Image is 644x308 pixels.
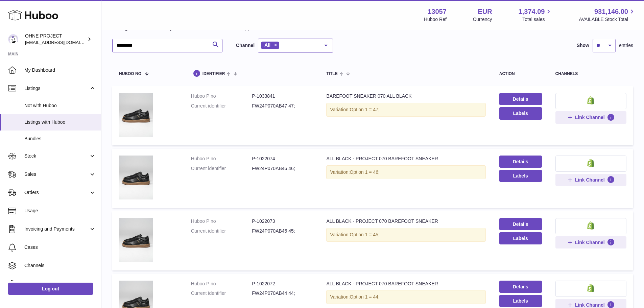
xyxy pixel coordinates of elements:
span: Option 1 = 44; [350,294,380,300]
a: Details [499,93,542,105]
div: action [499,72,542,76]
div: Currency [473,16,492,23]
div: Variation: [326,290,485,304]
span: Listings [24,85,89,92]
strong: EUR [478,7,492,16]
span: Link Channel [575,177,605,183]
dd: P-1022073 [252,218,313,224]
span: entries [619,42,633,49]
span: Option 1 = 45; [350,232,380,237]
div: BAREFOOT SNEAKER 070 ALL BLACK [326,93,485,99]
span: Link Channel [575,114,605,120]
div: ALL BLACK - PROJECT 070 BAREFOOT SNEAKER [326,156,485,162]
span: Option 1 = 47; [350,107,380,112]
div: Variation: [326,103,485,117]
dt: Current identifier [191,103,252,109]
div: Variation: [326,165,485,179]
dt: Huboo P no [191,218,252,224]
img: ALL BLACK - PROJECT 070 BAREFOOT SNEAKER [119,218,153,262]
div: channels [555,72,626,76]
span: Usage [24,208,96,214]
img: shopify-small.png [587,284,594,292]
a: Details [499,218,542,230]
dd: P-1022072 [252,281,313,287]
span: Listings with Huboo [24,119,96,125]
img: ALL BLACK - PROJECT 070 BAREFOOT SNEAKER [119,156,153,199]
img: shopify-small.png [587,96,594,104]
button: Labels [499,170,542,182]
label: Show [577,42,589,49]
span: Link Channel [575,239,605,245]
span: Total sales [522,16,552,23]
img: internalAdmin-13057@internal.huboo.com [8,34,18,44]
dt: Huboo P no [191,281,252,287]
span: Link Channel [575,302,605,308]
a: 1,374.09 Total sales [519,7,553,23]
button: Labels [499,107,542,119]
dt: Current identifier [191,228,252,234]
span: Orders [24,189,89,196]
span: title [326,72,337,76]
span: All [264,42,270,48]
span: Cases [24,244,96,251]
span: [EMAIL_ADDRESS][DOMAIN_NAME] [25,40,99,45]
a: Details [499,156,542,168]
button: Link Channel [555,236,626,248]
dd: FW24P070AB45 45; [252,228,313,234]
a: Details [499,281,542,293]
label: Channel [236,42,255,49]
span: Option 1 = 46; [350,169,380,175]
span: Invoicing and Payments [24,226,89,232]
span: Settings [24,281,96,287]
img: shopify-small.png [587,221,594,230]
span: Channels [24,262,96,269]
span: Stock [24,153,89,159]
dt: Current identifier [191,165,252,172]
dd: P-1033841 [252,93,313,99]
button: Link Channel [555,111,626,123]
span: Not with Huboo [24,102,96,109]
div: ALL BLACK - PROJECT 070 BAREFOOT SNEAKER [326,281,485,287]
div: Variation: [326,228,485,242]
span: Huboo no [119,72,141,76]
dd: FW24P070AB46 46; [252,165,313,172]
div: ALL BLACK - PROJECT 070 BAREFOOT SNEAKER [326,218,485,224]
strong: 13057 [428,7,447,16]
img: shopify-small.png [587,159,594,167]
dt: Current identifier [191,290,252,297]
span: My Dashboard [24,67,96,73]
span: Sales [24,171,89,177]
dt: Huboo P no [191,156,252,162]
span: Bundles [24,136,96,142]
span: 931,146.00 [594,7,628,16]
button: Labels [499,232,542,244]
button: Link Channel [555,174,626,186]
dd: FW24P070AB44 44; [252,290,313,297]
div: OHNE PROJECT [25,33,86,46]
a: 931,146.00 AVAILABLE Stock Total [579,7,636,23]
button: Labels [499,295,542,307]
dd: P-1022074 [252,156,313,162]
div: Huboo Ref [424,16,447,23]
a: Log out [8,283,93,295]
dt: Huboo P no [191,93,252,99]
img: BAREFOOT SNEAKER 070 ALL BLACK [119,93,153,137]
dd: FW24P070AB47 47; [252,103,313,109]
span: AVAILABLE Stock Total [579,16,636,23]
span: 1,374.09 [519,7,545,16]
span: identifier [202,72,225,76]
